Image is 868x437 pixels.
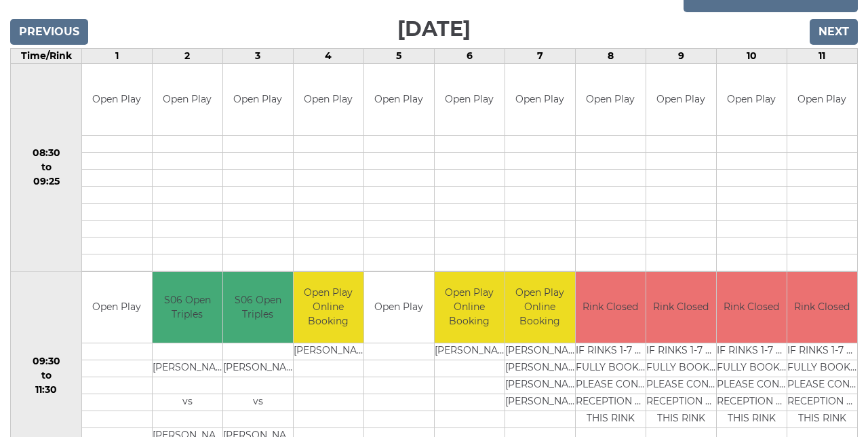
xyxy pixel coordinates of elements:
td: THIS RINK [646,411,716,428]
td: Open Play [364,64,434,135]
td: Open Play [364,272,434,343]
td: Open Play [82,272,152,343]
td: Rink Closed [576,272,646,343]
td: 9 [646,49,716,64]
td: 08:30 to 09:25 [11,64,82,272]
td: Open Play Online Booking [505,272,575,343]
td: 2 [152,49,222,64]
td: FULLY BOOKED [646,360,716,377]
td: vs [153,394,222,411]
td: 6 [434,49,505,64]
td: [PERSON_NAME] [505,343,575,360]
td: Open Play [153,64,222,135]
td: Open Play [646,64,716,135]
td: Open Play [223,64,293,135]
td: PLEASE CONTACT [787,377,857,394]
td: Open Play [435,64,505,135]
td: Open Play [787,64,857,135]
td: RECEPTION TO BOOK [717,394,787,411]
td: FULLY BOOKED [717,360,787,377]
td: Rink Closed [787,272,857,343]
td: PLEASE CONTACT [717,377,787,394]
td: RECEPTION TO BOOK [646,394,716,411]
td: S06 Open Triples [223,272,293,343]
td: THIS RINK [787,411,857,428]
td: [PERSON_NAME] [505,360,575,377]
td: [PERSON_NAME] [435,343,505,360]
td: Time/Rink [11,49,82,64]
td: [PERSON_NAME] [505,377,575,394]
td: Rink Closed [717,272,787,343]
td: 3 [222,49,293,64]
td: IF RINKS 1-7 ARE [717,343,787,360]
td: PLEASE CONTACT [576,377,646,394]
td: RECEPTION TO BOOK [576,394,646,411]
td: IF RINKS 1-7 ARE [576,343,646,360]
td: Open Play [505,64,575,135]
td: 7 [505,49,575,64]
td: PLEASE CONTACT [646,377,716,394]
td: 4 [293,49,363,64]
td: [PERSON_NAME] [294,343,363,360]
td: IF RINKS 1-7 ARE [787,343,857,360]
td: [PERSON_NAME] [153,360,222,377]
td: Open Play [82,64,152,135]
td: 1 [82,49,153,64]
td: FULLY BOOKED [787,360,857,377]
td: Open Play [717,64,787,135]
td: 10 [716,49,787,64]
td: THIS RINK [576,411,646,428]
td: IF RINKS 1-7 ARE [646,343,716,360]
td: 5 [363,49,434,64]
td: RECEPTION TO BOOK [787,394,857,411]
td: Rink Closed [646,272,716,343]
td: 11 [787,49,857,64]
td: 8 [575,49,646,64]
input: Next [810,19,858,45]
td: FULLY BOOKED [576,360,646,377]
td: Open Play Online Booking [435,272,505,343]
td: THIS RINK [717,411,787,428]
td: Open Play [576,64,646,135]
td: S06 Open Triples [153,272,222,343]
td: vs [223,394,293,411]
td: [PERSON_NAME] [223,360,293,377]
td: [PERSON_NAME] [505,394,575,411]
td: Open Play Online Booking [294,272,363,343]
td: Open Play [294,64,363,135]
input: Previous [10,19,88,45]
